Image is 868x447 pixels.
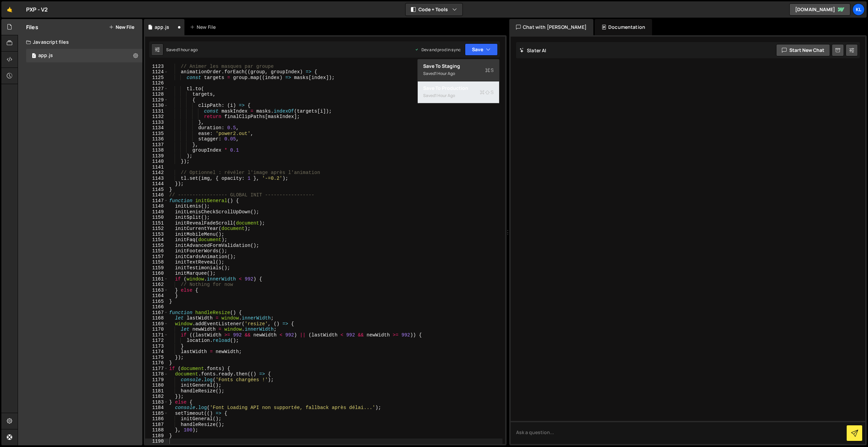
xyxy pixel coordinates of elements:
div: 1158 [145,259,168,265]
div: 1135 [145,131,168,137]
div: 1171 [145,332,168,338]
div: 1132 [145,114,168,120]
div: 1 hour ago [178,47,198,53]
div: 1172 [145,338,168,344]
div: 1149 [145,209,168,215]
div: 1134 [145,125,168,131]
h2: Files [26,23,38,31]
div: 1187 [145,422,168,428]
div: 1167 [145,310,168,316]
div: 1155 [145,243,168,249]
div: 1138 [145,148,168,153]
div: 1150 [145,215,168,220]
div: 1185 [145,411,168,416]
h2: Slater AI [519,47,547,54]
div: 1177 [145,366,168,372]
button: Save to ProductionS Saved1 hour ago [418,81,499,103]
div: 1131 [145,109,168,114]
div: 1175 [145,355,168,361]
div: app.js [38,53,53,59]
div: 1124 [145,69,168,75]
div: 1161 [145,276,168,282]
div: app.js [155,24,169,31]
div: 1153 [145,232,168,237]
div: 1190 [145,439,168,444]
div: 1152 [145,226,168,232]
div: 1125 [145,75,168,81]
div: 1126 [145,80,168,86]
div: Saved [423,70,494,78]
div: 1188 [145,427,168,433]
div: 1166 [145,304,168,310]
button: Save to StagingS Saved1 hour ago [418,59,499,81]
a: 🤙 [1,1,18,18]
button: New File [109,24,134,30]
div: 1145 [145,187,168,193]
div: 1142 [145,170,168,176]
div: 1144 [145,181,168,187]
div: 1180 [145,383,168,388]
div: 1159 [145,265,168,271]
div: 1183 [145,400,168,405]
div: 1164 [145,293,168,299]
div: New File [190,24,218,31]
div: 1182 [145,394,168,400]
span: S [485,67,494,74]
span: 1 [32,54,36,59]
div: 1137 [145,142,168,148]
div: 1146 [145,192,168,198]
a: [DOMAIN_NAME] [789,3,850,16]
div: 1 hour ago [435,71,455,76]
div: 1184 [145,405,168,411]
button: Code + Tools [406,3,462,16]
div: 1156 [145,248,168,254]
div: 1163 [145,288,168,293]
div: 1189 [145,433,168,439]
div: 1147 [145,198,168,204]
button: Save [465,43,498,56]
div: 1165 [145,299,168,305]
div: 1129 [145,97,168,103]
span: S [480,89,494,96]
div: 1168 [145,315,168,321]
a: Kl [852,3,865,16]
div: Save to Staging [423,63,494,70]
div: 1162 [145,282,168,288]
div: 1130 [145,103,168,109]
button: Start new chat [776,44,830,56]
div: 1170 [145,327,168,332]
div: 1140 [145,159,168,164]
div: Javascript files [18,35,142,49]
div: 1176 [145,360,168,366]
div: 1133 [145,120,168,125]
div: 1181 [145,388,168,394]
div: 1169 [145,321,168,327]
div: 1 hour ago [435,93,455,98]
div: PXP - V2 [26,5,48,14]
div: 1178 [145,371,168,377]
div: 1139 [145,153,168,159]
div: Dev and prod in sync [415,47,461,53]
div: 1173 [145,344,168,349]
div: 1160 [145,271,168,276]
div: 1174 [145,349,168,355]
div: 1136 [145,136,168,142]
div: 1186 [145,416,168,422]
div: Documentation [595,19,652,35]
div: 1141 [145,164,168,170]
div: 1151 [145,220,168,226]
div: 1143 [145,176,168,181]
div: 1148 [145,203,168,209]
div: Saved [166,47,198,53]
div: Saved [423,92,494,100]
div: 1154 [145,237,168,243]
div: 1128 [145,92,168,97]
div: Save to Production [423,85,494,92]
div: Chat with [PERSON_NAME] [509,19,593,35]
div: 16752/45754.js [26,49,142,62]
div: 1123 [145,64,168,70]
div: 1157 [145,254,168,260]
div: 1127 [145,86,168,92]
div: 1179 [145,377,168,383]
